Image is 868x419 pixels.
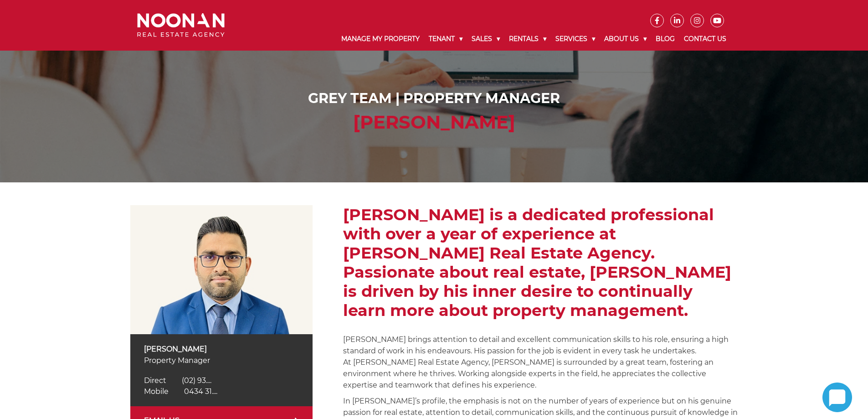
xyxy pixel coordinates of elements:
a: Click to reveal phone number [144,387,217,396]
a: Contact Us [679,27,731,51]
p: Property Manager [144,355,299,366]
a: Manage My Property [337,27,424,51]
img: Sanjay Bhusal [130,205,313,334]
a: Blog [651,27,679,51]
a: About Us [600,27,651,51]
span: Mobile [144,387,169,396]
img: Noonan Real Estate Agency [137,13,225,37]
p: [PERSON_NAME] [144,343,299,355]
h2: [PERSON_NAME] [139,111,729,133]
a: Services [551,27,600,51]
a: Tenant [424,27,467,51]
h1: Grey Team | Property Manager [139,90,729,107]
span: 0434 31.... [184,387,217,396]
h2: [PERSON_NAME] is a dedicated professional with over a year of experience at [PERSON_NAME] Real Es... [343,205,738,320]
span: (02) 93.... [182,376,211,385]
p: [PERSON_NAME] brings attention to detail and excellent communication skills to his role, ensuring... [343,334,738,391]
span: Direct [144,376,166,385]
a: Sales [467,27,504,51]
a: Click to reveal phone number [144,376,211,385]
a: Rentals [504,27,551,51]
